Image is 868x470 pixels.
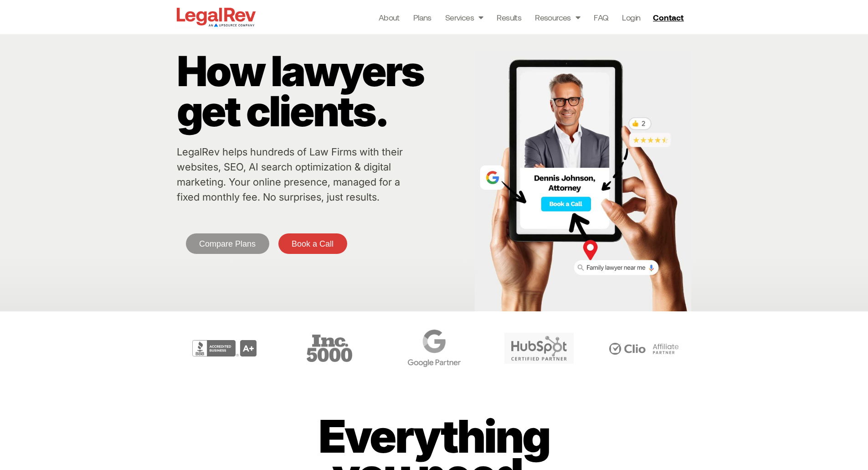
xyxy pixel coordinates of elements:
div: 4 / 6 [384,325,484,372]
a: FAQ [594,11,608,24]
p: How lawyers get clients. [177,51,470,131]
a: Contact [649,10,689,25]
a: Plans [413,11,431,24]
nav: Menu [379,11,641,24]
span: Contact [653,13,683,21]
a: LegalRev helps hundreds of Law Firms with their websites, SEO, AI search optimization & digital m... [177,146,403,203]
span: Book a Call [292,240,334,248]
a: Book a Call [278,233,347,254]
div: 6 / 6 [594,325,694,372]
a: Compare Plans [186,233,269,254]
a: Resources [535,11,580,24]
a: Results [497,11,521,24]
div: 5 / 6 [489,325,589,372]
div: Carousel [175,325,694,372]
div: 2 / 6 [175,325,275,372]
a: Services [445,11,483,24]
a: Login [622,11,640,24]
span: Compare Plans [199,240,256,248]
a: About [379,11,400,24]
div: 3 / 6 [279,325,380,372]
